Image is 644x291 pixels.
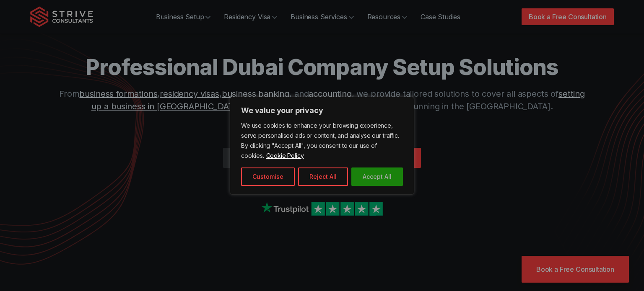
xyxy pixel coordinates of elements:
[266,152,304,160] a: Cookie Policy
[230,97,414,195] div: We value your privacy
[241,167,295,186] button: Customise
[241,106,403,116] p: We value your privacy
[298,167,348,186] button: Reject All
[241,121,403,161] p: We use cookies to enhance your browsing experience, serve personalised ads or content, and analys...
[351,167,403,186] button: Accept All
